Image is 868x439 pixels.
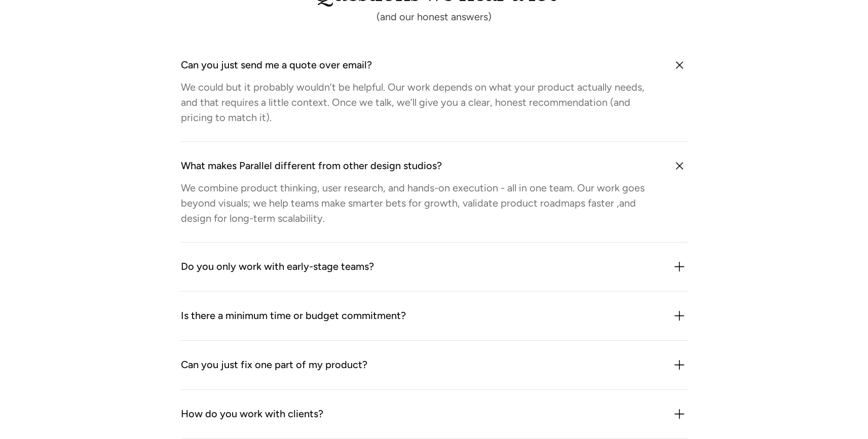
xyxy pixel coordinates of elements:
div: Can you just send me a quote over email? [181,57,372,73]
div: How do you work with clients? [181,406,323,422]
div: Can you just fix one part of my product? [181,357,367,373]
div: We could but it probably wouldn’t be helpful. Our work depends on what your product actually need... [181,79,660,125]
div: Is there a minimum time or budget commitment? [181,308,406,324]
div: We combine product thinking, user research, and hands-on execution - all in one team. Our work go... [181,180,660,226]
div: (and our honest answers) [312,13,556,20]
div: What makes Parallel different from other design studios? [181,158,442,174]
div: Do you only work with early-stage teams? [181,259,374,275]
